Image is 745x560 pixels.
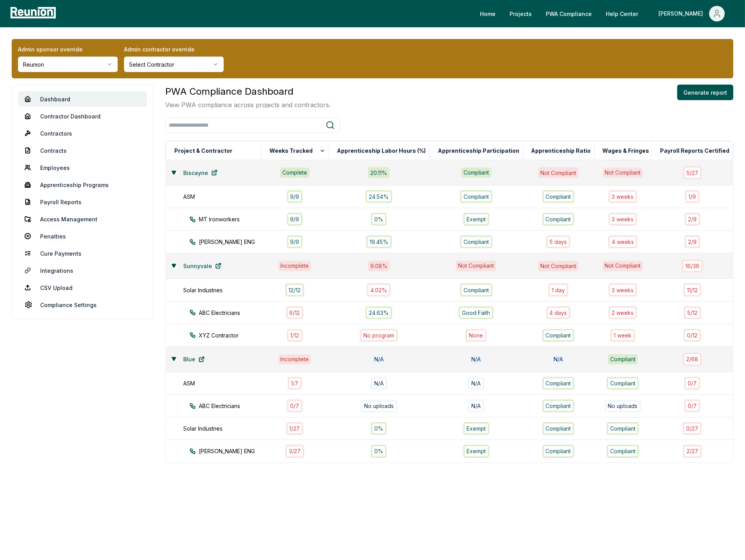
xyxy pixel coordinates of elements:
div: 2 / 9 [685,235,700,248]
div: Not Compliant [538,167,579,178]
div: No program [360,329,398,342]
div: 1 / 27 [286,422,304,435]
a: Help Center [600,6,644,21]
div: N/A [468,377,484,390]
div: [PERSON_NAME] ENG [189,447,275,455]
div: Compliant [607,422,639,435]
div: 11 / 12 [683,283,701,296]
div: 4 week s [608,235,637,248]
a: CSV Upload [18,280,147,295]
a: Home [474,6,502,21]
a: Contractors [18,125,147,141]
div: Compliant [542,422,575,435]
div: 1 / 7 [288,377,302,390]
div: 5 days [546,235,570,248]
div: Compliant [461,168,491,178]
div: 2 week s [609,306,637,319]
a: Cure Payments [18,246,147,261]
div: 2 / 68 [683,353,702,366]
div: Exempt [463,422,489,435]
div: ASM [183,379,269,387]
div: 3 week s [609,190,637,203]
button: Project & Contractor [173,143,234,159]
div: 0% [371,422,387,435]
div: 0 / 7 [287,399,303,412]
div: 12 / 12 [285,283,304,296]
div: 0% [371,213,387,226]
div: 1 day [548,283,568,296]
div: Incomplete [278,354,311,364]
div: ASM [183,193,269,201]
div: N/A [468,399,484,412]
button: Apprenticeship Ratio [529,143,592,159]
div: Compliant [542,329,575,342]
div: 24.63% [365,306,392,319]
div: 0 / 7 [684,377,700,390]
div: Compliant [607,377,639,390]
div: XYZ Contractor [189,331,275,339]
a: Projects [503,6,538,21]
div: Exempt [463,213,489,226]
div: 1 / 12 [287,329,303,342]
div: 2 / 27 [683,445,702,458]
button: [PERSON_NAME] [652,6,731,21]
a: Contracts [18,143,147,158]
div: 0 / 7 [684,399,700,412]
div: 9.08 % [368,261,390,271]
div: Compliant [542,190,575,203]
button: Weeks Tracked [268,143,327,159]
div: Not Compliant [603,261,643,271]
a: Access Management [18,211,147,227]
label: Admin sponsor override [18,45,118,53]
div: 5 / 12 [684,306,701,319]
div: 6 / 12 [286,306,304,319]
div: 5 / 27 [683,166,702,179]
div: N/A [371,377,387,390]
div: Complete [280,168,310,178]
div: Compliant [542,377,575,390]
div: None [465,329,487,342]
div: 4.02% [367,283,391,296]
div: 4 days [546,306,571,319]
div: 9 / 9 [287,190,303,203]
p: View PWA compliance across projects and contractors. [165,100,331,110]
a: Payroll Reports [18,194,147,210]
div: 24.54% [365,190,392,203]
div: No uploads [361,400,397,412]
div: MT Ironworkers [189,215,275,223]
button: Payroll Reports Certified [658,143,731,159]
a: Employees [18,160,147,175]
div: N/A [551,354,565,364]
div: ABC Electricians [189,309,275,317]
div: 9 / 9 [287,213,303,226]
div: 0% [371,445,387,458]
div: [PERSON_NAME] ENG [189,238,275,246]
div: 1 / 9 [685,190,699,203]
div: 19.45% [366,235,392,248]
div: 3 week s [609,213,637,226]
div: 2 / 9 [685,213,700,226]
div: Compliant [542,399,575,412]
a: Penalties [18,228,147,244]
div: Exempt [463,445,489,458]
div: [PERSON_NAME] [658,6,706,21]
a: PWA Compliance [540,6,598,21]
label: Admin contractor override [124,45,224,53]
button: Apprenticeship Participation [436,143,521,159]
div: Good Faith [458,306,494,319]
div: Compliant [608,354,638,364]
div: Compliant [542,213,575,226]
div: Compliant [460,235,492,248]
div: 20.11 % [368,167,389,178]
button: Generate report [677,85,733,100]
div: No uploads [605,400,641,412]
div: Not Compliant [538,261,579,271]
div: N/A [372,354,386,364]
div: Compliant [542,445,575,458]
a: Sunnyvale [177,258,228,274]
div: ABC Electricians [189,402,275,410]
div: 0 / 27 [683,422,702,435]
div: Not Compliant [456,261,496,271]
a: Contractor Dashboard [18,108,147,124]
button: Apprenticeship Labor Hours (%) [335,143,428,159]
